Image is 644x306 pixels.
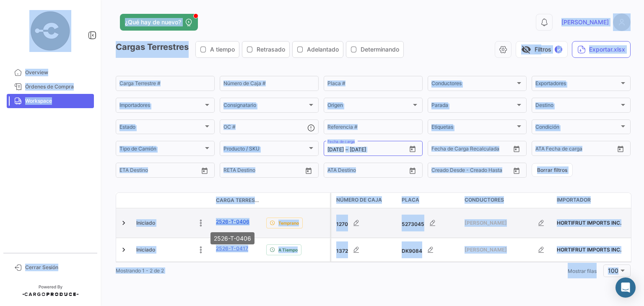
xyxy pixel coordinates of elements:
span: A tiempo [210,45,235,54]
span: – [345,147,348,153]
span: Órdenes de Compra [25,83,91,91]
input: Desde [431,147,447,153]
datatable-header-cell: Número de Caja [331,193,398,208]
input: Desde [327,147,344,153]
span: Importadores [119,104,203,109]
input: Hasta [452,147,490,153]
span: Iniciado [136,246,155,254]
button: Open calendar [198,164,211,177]
img: powered-by.png [29,10,71,52]
button: Determinando [346,41,403,57]
span: 100 [608,267,618,274]
button: A tiempo [196,41,239,57]
span: visibility_off [521,44,531,54]
div: DK9084 [402,241,458,258]
button: Open calendar [302,164,315,177]
img: placeholder-user.png [613,13,631,31]
input: Hasta [350,147,387,153]
input: Creado Desde [431,169,465,174]
a: Expand/Collapse Row [119,219,128,227]
span: ¿Qué hay de nuevo? [125,18,181,26]
button: Open calendar [510,143,523,155]
div: 5273045 [402,215,458,231]
span: HORTIFRUT IMPORTS INC. [557,246,621,253]
datatable-header-cell: Carga Terrestre # [213,193,263,207]
input: ATA Desde [327,169,353,174]
span: Temprano [278,220,299,226]
span: Placa [402,196,419,204]
div: 1270 [336,215,395,231]
span: Tipo de Camión [119,147,203,153]
h3: Cargas Terrestres [116,41,406,58]
span: Cerrar Sesión [25,264,91,271]
input: Desde [223,169,239,174]
div: Abrir Intercom Messenger [615,277,636,298]
span: Parada [431,104,515,109]
datatable-header-cell: Conductores [461,193,553,208]
span: ✓ [555,46,562,53]
button: ¿Qué hay de nuevo? [120,14,198,31]
input: Creado Hasta [471,169,509,174]
datatable-header-cell: Estado [133,197,213,204]
button: visibility_offFiltros✓ [516,41,568,58]
button: Open calendar [406,143,419,155]
button: Open calendar [406,164,419,177]
datatable-header-cell: Delay Status [263,197,330,204]
span: Mostrando 1 - 2 de 2 [116,267,164,274]
a: Overview [7,65,94,80]
input: Hasta [244,169,282,174]
a: Órdenes de Compra [7,80,94,94]
input: ATA Hasta [567,147,605,153]
span: Estado [119,125,203,131]
input: ATA Desde [535,147,561,153]
datatable-header-cell: Placa [398,193,461,208]
datatable-header-cell: Importador [553,193,629,208]
span: [PERSON_NAME] [465,246,533,254]
span: Mostrar filas [568,268,597,274]
span: Workspace [25,97,91,105]
input: ATA Hasta [359,169,397,174]
span: Origen [327,104,411,109]
span: Conductores [431,82,515,88]
span: Iniciado [136,219,155,227]
span: Condición [535,125,619,131]
span: Overview [25,69,91,76]
span: Conductores [465,196,504,204]
a: Expand/Collapse Row [119,246,128,254]
span: Producto / SKU [223,147,307,153]
input: Hasta [140,169,178,174]
span: A Tiempo [278,246,298,253]
span: Carga Terrestre # [216,197,260,204]
span: Consignatario [223,104,307,109]
button: Exportar.xlsx [572,41,631,58]
div: 2526-T-0406 [210,232,254,244]
span: Destino [535,104,619,109]
div: 1372 [336,241,395,258]
span: [PERSON_NAME] [465,219,533,227]
a: 2526-T-0406 [216,218,249,226]
button: Open calendar [614,143,627,155]
span: HORTIFRUT IMPORTS INC. [557,220,621,226]
span: Adelantado [307,45,339,54]
button: Adelantado [293,41,343,57]
button: Borrar filtros [532,163,573,177]
span: Importador [557,196,591,204]
span: Retrasado [257,45,285,54]
button: Open calendar [510,164,523,177]
input: Desde [119,169,135,174]
button: Retrasado [242,41,289,57]
span: Exportadores [535,82,619,88]
span: Etiquetas [431,125,515,131]
span: Número de Caja [336,196,382,204]
span: [PERSON_NAME] [561,18,609,26]
a: Workspace [7,94,94,108]
span: Determinando [361,45,399,54]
